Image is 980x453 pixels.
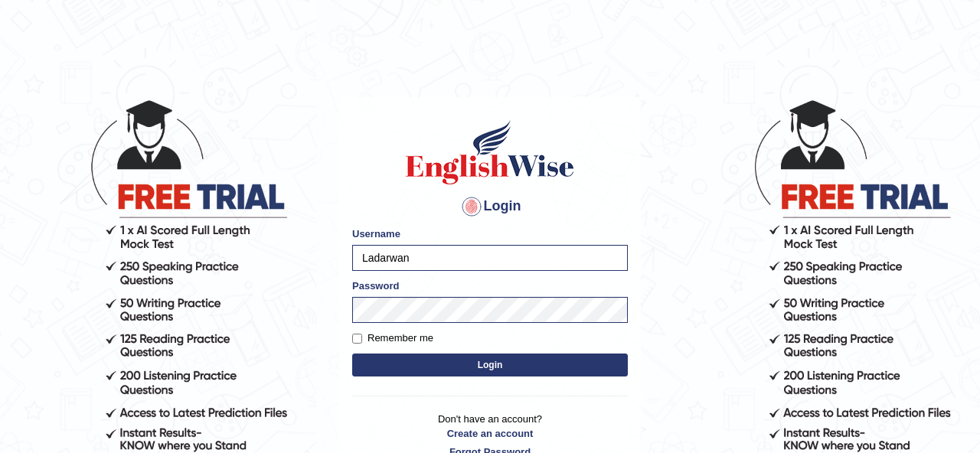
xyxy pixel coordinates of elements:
[352,331,433,346] label: Remember me
[352,334,362,344] input: Remember me
[352,426,628,441] a: Create an account
[352,279,399,293] label: Password
[352,226,400,241] label: Username
[352,354,628,376] button: Login
[403,118,577,187] img: Logo of English Wise sign in for intelligent practice with AI
[352,194,628,219] h4: Login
